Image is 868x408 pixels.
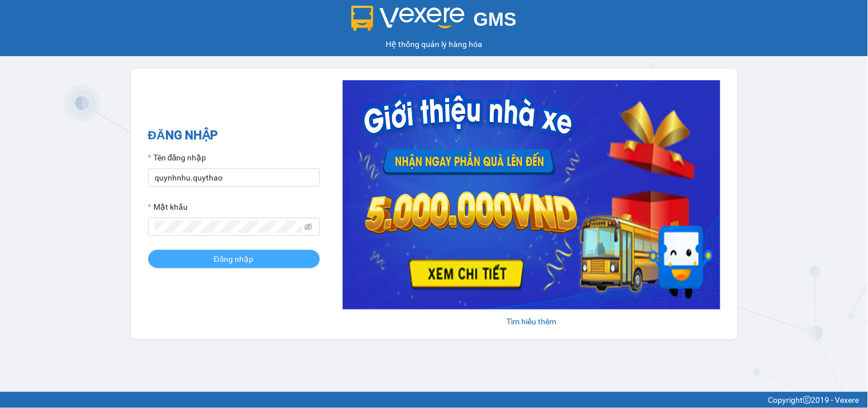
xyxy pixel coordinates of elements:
[3,38,865,50] div: Hệ thống quản lý hàng hóa
[304,223,312,231] span: eye-invisible
[351,6,465,31] img: logo 2
[803,396,811,404] span: copyright
[343,80,720,309] img: banner-0
[9,394,859,406] div: Copyright 2019 - Vexere
[214,253,254,265] span: Đăng nhập
[155,221,303,233] input: Mật khẩu
[474,9,517,30] span: GMS
[148,168,320,187] input: Tên đăng nhập
[148,126,320,145] h2: ĐĂNG NHẬP
[148,201,188,213] label: Mật khẩu
[343,315,720,328] div: Tìm hiểu thêm
[351,17,517,26] a: GMS
[148,250,320,268] button: Đăng nhập
[148,151,207,164] label: Tên đăng nhập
